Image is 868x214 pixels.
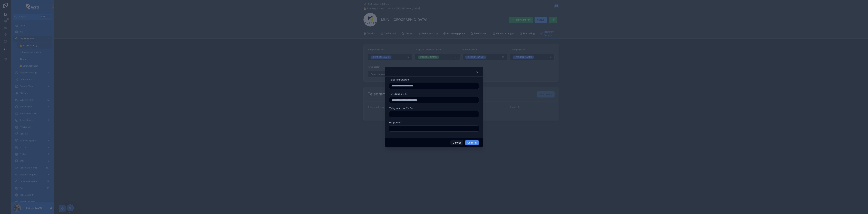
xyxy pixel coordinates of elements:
span: Telegram Link für Bot [389,107,413,110]
button: Cancel [450,140,463,145]
span: Telegram Gruppe [389,78,409,81]
span: Gruppen-ID [389,121,402,124]
span: TG-Gruppe Link [389,92,407,95]
button: Confirm [465,140,479,145]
